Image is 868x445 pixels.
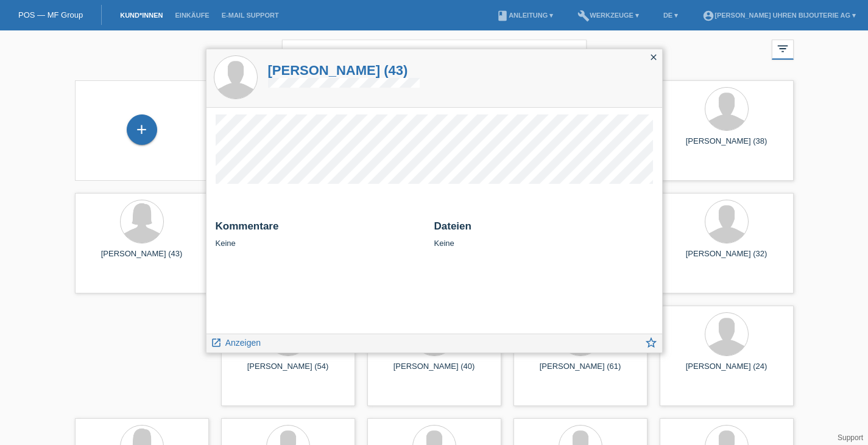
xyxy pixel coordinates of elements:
div: [PERSON_NAME] (40) [377,362,492,381]
div: [PERSON_NAME] (32) [669,249,784,268]
div: Keine [216,220,425,248]
div: [PERSON_NAME] (61) [523,362,638,381]
i: close [649,52,658,62]
div: [PERSON_NAME] (38) [669,136,784,156]
div: [PERSON_NAME] (24) [669,362,784,381]
a: star_border [644,337,658,352]
a: buildWerkzeuge ▾ [571,12,645,19]
h2: Dateien [434,220,653,239]
a: Support [838,433,863,442]
div: [PERSON_NAME] (43) [85,249,199,268]
i: star_border [644,336,658,349]
div: Keine [434,220,653,248]
a: account_circle[PERSON_NAME] Uhren Bijouterie AG ▾ [696,12,862,19]
h2: Kommentare [216,220,425,239]
i: launch [211,337,222,348]
span: Anzeigen [225,338,261,348]
a: E-Mail Support [216,12,285,19]
a: [PERSON_NAME] (43) [268,63,420,78]
a: bookAnleitung ▾ [490,12,559,19]
a: DE ▾ [657,12,684,19]
i: account_circle [702,10,715,22]
a: launch Anzeigen [211,334,261,349]
a: Einkäufe [169,12,215,19]
i: build [577,10,590,22]
div: Kund*in hinzufügen [127,119,157,140]
i: filter_list [776,42,789,55]
div: [PERSON_NAME] (54) [231,362,345,381]
input: Suche... [282,40,587,68]
i: book [496,10,509,22]
a: Kund*innen [114,12,169,19]
a: POS — MF Group [18,10,83,19]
